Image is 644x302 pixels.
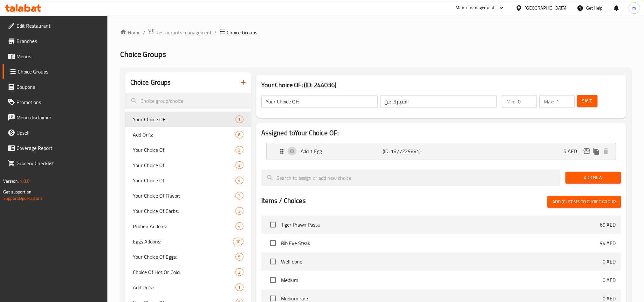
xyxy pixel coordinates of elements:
[17,53,102,60] span: Menus
[17,22,102,30] span: Edit Restaurant
[17,37,102,45] span: Branches
[236,254,243,260] span: 5
[227,29,257,36] span: Choice Groups
[17,114,102,121] span: Menu disclaimer
[577,95,598,107] button: Save
[600,221,616,228] p: 69 AED
[236,116,243,123] div: Choices
[20,177,30,185] span: 1.0.0
[544,98,554,105] p: Max:
[125,173,251,188] div: Your Choice Of:4
[506,98,515,105] p: Min:
[633,4,636,11] span: m
[236,268,243,276] div: Choices
[3,33,107,49] a: Branches
[120,29,140,36] a: Home
[601,146,611,156] button: delete
[125,280,251,295] div: Add On's :1
[301,147,383,155] p: Add 1 Egg
[155,29,212,36] span: Restaurants management
[281,276,603,284] span: Medium
[125,93,251,109] input: search
[133,207,236,215] span: Your Choice Of Carbs:
[3,79,107,95] a: Coupons
[261,128,621,138] h2: Assigned to Your Choice OF:
[3,125,107,140] a: Upsell
[133,177,236,184] span: Your Choice Of:
[143,29,145,36] li: /
[261,80,621,90] h3: Your Choice OF: (ID: 244036)
[236,132,243,138] span: 6
[592,146,601,156] button: duplicate
[456,4,495,12] div: Menu-management
[125,158,251,173] div: Your Choice Of:3
[133,268,236,276] span: Choice Of Hot Or Cold:
[281,221,600,228] span: Tiger Prawn Pasta
[3,194,44,202] a: Support.OpsPlatform
[236,131,243,138] div: Choices
[261,140,621,162] li: Expand
[133,146,236,154] span: Your Choice Of:
[133,284,236,291] span: Add On's :
[603,276,616,284] p: 0 AED
[18,68,102,75] span: Choice Groups
[133,222,236,230] span: Protien Addons:
[236,284,243,291] span: 1
[133,161,236,169] span: Your Choice Of:
[130,78,171,87] h2: Choice Groups
[120,28,631,37] nav: breadcrumb
[261,196,306,206] h2: Items / Choices
[236,177,243,184] div: Choices
[125,203,251,219] div: Your Choice Of Carbs:3
[125,234,251,249] div: Eggs Addons:10
[3,95,107,110] a: Promotions
[281,239,600,247] span: Rib Eye Steak
[125,127,251,142] div: Add On's:6
[267,143,616,159] div: Expand
[383,147,437,155] p: (ID: 1877229881)
[125,142,251,158] div: Your Choice Of:2
[236,162,243,168] span: 3
[3,140,107,156] a: Coverage Report
[133,238,233,245] span: Eggs Addons:
[236,147,243,153] span: 2
[236,284,243,291] div: Choices
[564,147,582,155] p: 5 AED
[125,219,251,234] div: Protien Addons:4
[603,258,616,265] p: 0 AED
[552,198,616,206] span: Add (0) items to choice group
[261,170,560,186] input: search
[565,172,621,184] button: Add New
[17,144,102,152] span: Coverage Report
[236,116,243,123] span: 1
[3,110,107,125] a: Menu disclaimer
[148,28,212,37] a: Restaurants management
[17,129,102,137] span: Upsell
[266,236,280,250] span: Select choice
[233,238,243,245] div: Choices
[120,47,166,61] span: Choice Groups
[236,192,243,200] div: Choices
[17,159,102,167] span: Grocery Checklist
[525,4,567,11] div: [GEOGRAPHIC_DATA]
[236,269,243,275] span: 2
[17,83,102,91] span: Coupons
[600,239,616,247] p: 94 AED
[266,218,280,231] span: Select choice
[236,193,243,199] span: 3
[571,174,616,182] span: Add New
[236,208,243,214] span: 3
[236,222,243,230] div: Choices
[582,97,593,105] span: Save
[266,255,280,268] span: Select choice
[236,146,243,154] div: Choices
[125,112,251,127] div: Your Choice OF:1
[133,253,236,261] span: Your Choice Of Eggs:
[266,273,280,287] span: Select choice
[3,49,107,64] a: Menus
[133,116,236,123] span: Your Choice OF:
[125,188,251,203] div: Your Choice Of Flavor:3
[236,223,243,229] span: 4
[3,177,19,185] span: Version:
[236,178,243,184] span: 4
